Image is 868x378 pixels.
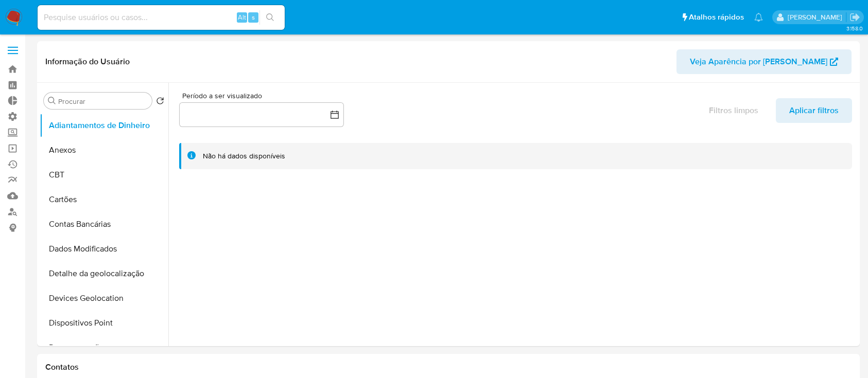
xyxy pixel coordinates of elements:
button: Adiantamentos de Dinheiro [40,113,168,138]
button: Detalhe da geolocalização [40,261,168,286]
span: Alt [238,12,246,22]
button: Procurar [48,97,56,105]
span: Atalhos rápidos [689,12,744,23]
p: adriano.brito@mercadolivre.com [788,12,846,22]
span: s [252,12,255,22]
button: Dados Modificados [40,237,168,261]
h1: Contatos [45,362,852,372]
span: Veja Aparência por [PERSON_NAME] [690,49,827,74]
h1: Informação do Usuário [45,57,130,67]
a: Sair [849,12,860,23]
button: Devices Geolocation [40,286,168,311]
button: Retornar ao pedido padrão [156,97,164,108]
a: Notificações [754,13,763,22]
button: Dispositivos Point [40,311,168,335]
button: search-icon [259,10,281,25]
button: Contas Bancárias [40,212,168,237]
input: Procurar [58,97,148,106]
input: Pesquise usuários ou casos... [38,11,285,24]
button: Documentação [40,335,168,360]
button: CBT [40,163,168,187]
button: Anexos [40,138,168,163]
button: Veja Aparência por [PERSON_NAME] [676,49,852,74]
button: Cartões [40,187,168,212]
